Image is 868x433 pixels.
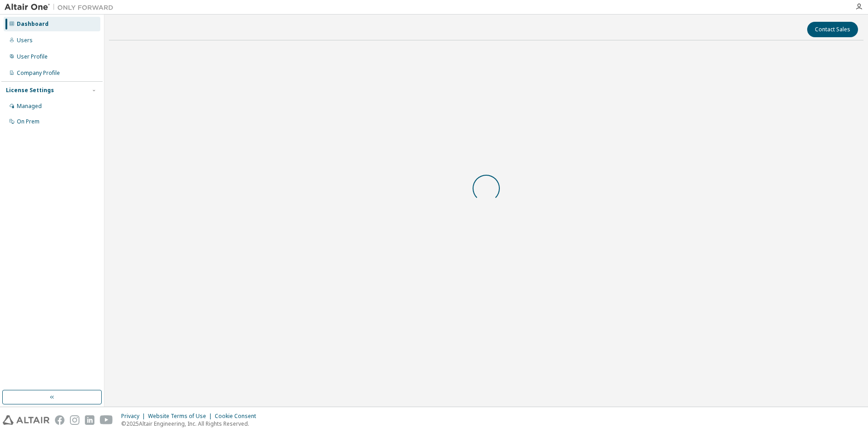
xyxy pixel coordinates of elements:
[85,415,94,425] img: linkedin.svg
[17,118,39,125] div: On Prem
[6,87,54,94] div: License Settings
[17,53,48,60] div: User Profile
[100,415,113,425] img: youtube.svg
[215,413,261,420] div: Cookie Consent
[5,3,118,12] img: Altair One
[17,20,49,28] div: Dashboard
[17,69,60,77] div: Company Profile
[121,413,148,420] div: Privacy
[17,37,33,44] div: Users
[121,420,261,428] p: © 2025 Altair Engineering, Inc. All Rights Reserved.
[70,415,79,425] img: instagram.svg
[807,22,858,37] button: Contact Sales
[17,103,42,110] div: Managed
[148,413,215,420] div: Website Terms of Use
[55,415,64,425] img: facebook.svg
[3,415,49,425] img: altair_logo.svg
